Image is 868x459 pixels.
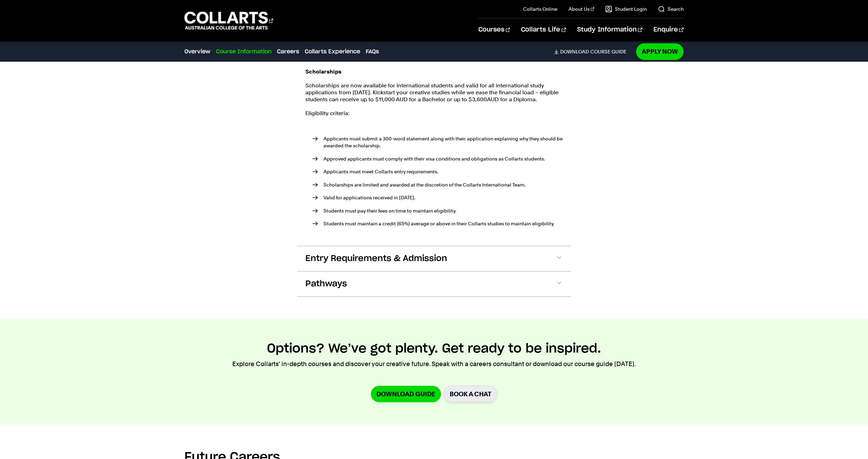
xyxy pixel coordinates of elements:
[267,341,601,356] h2: Options? We’ve got plenty. Get ready to be inspired.
[323,168,563,175] p: Applicants must meet Collarts entry requirements.
[478,18,510,41] a: Courses
[444,386,497,402] a: BOOK A CHAT
[323,135,563,149] p: Applicants must submit a 300-word statement along with their application explaining why they shou...
[277,47,299,56] a: Careers
[305,253,447,264] span: Entry Requirements & Admission
[323,194,563,201] p: Valid for applications received in [DATE].
[323,181,563,188] p: Scholarships are limited and awarded at the discretion of the Collarts International Team.
[184,11,273,31] div: Go to homepage
[560,49,589,55] span: Download
[305,110,563,117] p: Eligibility criteria:
[554,49,632,55] a: DownloadCourse Guide
[232,359,636,369] p: Explore Collarts' in-depth courses and discover your creative future. Speak with a careers consul...
[297,271,571,296] button: Pathways
[521,18,566,41] a: Collarts Life
[297,246,571,271] button: Entry Requirements & Admission
[305,47,360,56] a: Collarts Experience
[371,386,441,402] a: Download Guide
[323,207,563,214] p: Students must pay their fees on time to maintain eligibility.
[305,68,341,75] strong: Scholarships
[653,18,684,41] a: Enquire
[636,43,684,60] a: Apply Now
[305,82,563,103] p: Scholarships are now available for international students and valid for all international study a...
[577,18,642,41] a: Study Information
[323,220,563,227] p: Students must maintain a credit (65%) average or above in their Collarts studies to maintain elig...
[216,47,271,56] a: Course Information
[323,155,563,162] p: Approved applicants must comply with their visa conditions and obligations as Collarts students.
[184,47,210,56] a: Overview
[523,6,557,12] a: Collarts Online
[605,6,647,12] a: Student Login
[305,278,347,289] span: Pathways
[658,6,684,12] a: Search
[568,6,594,12] a: About Us
[366,47,379,56] a: FAQs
